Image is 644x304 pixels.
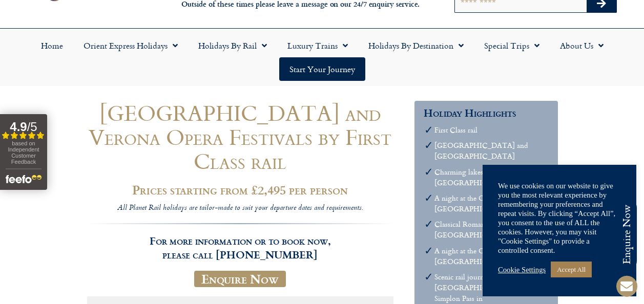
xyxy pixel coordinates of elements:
a: Special Trips [474,34,550,57]
a: Start your Journey [279,57,365,81]
a: Accept All [551,262,592,277]
a: Cookie Settings [498,265,546,274]
a: Luxury Trains [277,34,358,57]
a: Orient Express Holidays [73,34,188,57]
div: We use cookies on our website to give you the most relevant experience by remembering your prefer... [498,181,621,255]
a: Holidays by Rail [188,34,277,57]
a: Home [31,34,73,57]
nav: Menu [5,34,639,81]
a: About Us [550,34,614,57]
a: Holidays by Destination [358,34,474,57]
